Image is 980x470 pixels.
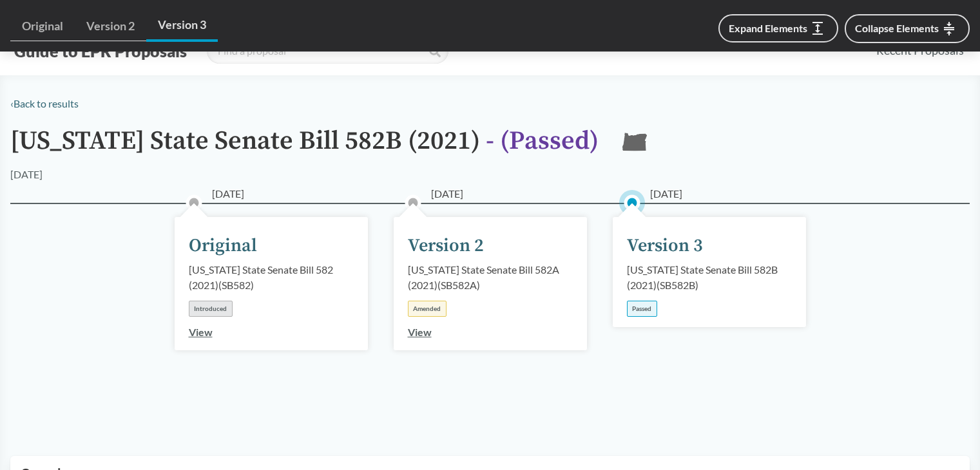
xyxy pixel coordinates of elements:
a: View [189,326,213,338]
span: [DATE] [431,186,463,202]
a: ‹Back to results [10,97,79,109]
div: [US_STATE] State Senate Bill 582B (2021) ( SB582B ) [627,262,792,293]
h1: [US_STATE] State Senate Bill 582B (2021) [10,127,599,167]
div: Version 2 [408,232,484,259]
div: Introduced [189,301,233,317]
a: Version 3 [146,10,218,42]
div: Original [189,232,257,259]
span: - ( Passed ) [486,125,599,157]
a: Original [10,12,75,41]
button: Expand Elements [718,14,838,42]
span: [DATE] [212,186,244,202]
a: View [408,326,432,338]
div: [DATE] [10,167,43,182]
div: Version 3 [627,232,703,259]
button: Collapse Elements [845,14,970,43]
div: [US_STATE] State Senate Bill 582A (2021) ( SB582A ) [408,262,573,293]
a: Version 2 [75,12,146,41]
div: Amended [408,301,447,317]
div: [US_STATE] State Senate Bill 582 (2021) ( SB582 ) [189,262,354,293]
div: Passed [627,301,657,317]
span: [DATE] [650,186,682,202]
